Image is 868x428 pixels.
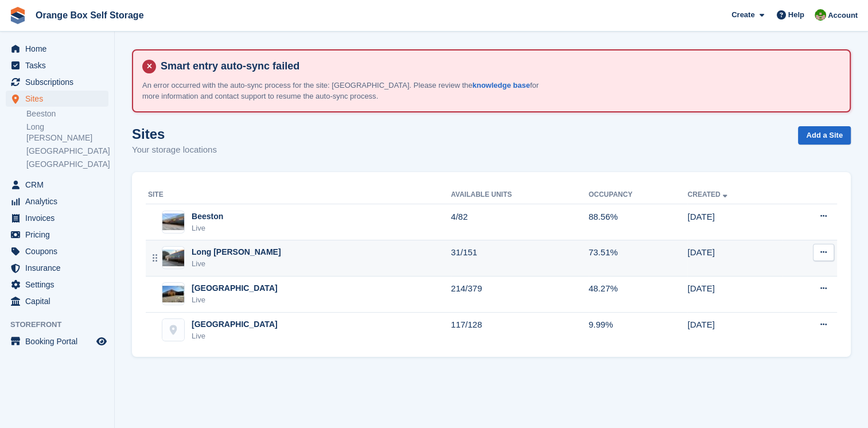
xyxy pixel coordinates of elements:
td: [DATE] [687,240,782,276]
td: [DATE] [687,204,782,240]
td: 214/379 [451,276,589,312]
td: [DATE] [687,312,782,348]
a: menu [6,74,108,90]
a: menu [6,293,108,309]
a: menu [6,193,108,209]
a: Add a Site [798,126,851,145]
a: menu [6,277,108,293]
td: 73.51% [589,240,688,276]
span: Capital [25,293,94,309]
span: CRM [25,177,94,193]
img: Image of Beeston site [162,213,184,230]
span: Storefront [10,319,114,330]
img: Furnace Road site image placeholder [162,319,184,341]
a: menu [6,227,108,243]
a: menu [6,57,108,73]
span: Settings [25,277,94,293]
span: Insurance [25,260,94,276]
p: Your storage locations [132,143,217,157]
img: Image of Long Eaton site [162,250,184,266]
a: Beeston [26,108,108,119]
img: stora-icon-8386f47178a22dfd0bd8f6a31ec36ba5ce8667c1dd55bd0f319d3a0aa187defe.svg [9,7,26,24]
div: Beeston [192,211,223,223]
span: Sites [25,91,94,107]
h4: Smart entry auto-sync failed [156,60,840,73]
a: menu [6,210,108,226]
img: Eric Smith [815,9,826,21]
th: Occupancy [589,186,688,204]
td: 4/82 [451,204,589,240]
span: Subscriptions [25,74,94,90]
a: [GEOGRAPHIC_DATA] [26,159,108,170]
td: 48.27% [589,276,688,312]
span: Coupons [25,243,94,259]
p: An error occurred with the auto-sync process for the site: [GEOGRAPHIC_DATA]. Please review the f... [142,80,544,102]
a: Preview store [95,334,108,348]
a: menu [6,243,108,259]
img: Image of Derby site [162,286,184,302]
td: 9.99% [589,312,688,348]
th: Site [146,186,451,204]
a: menu [6,91,108,107]
a: Long [PERSON_NAME] [26,122,108,143]
div: [GEOGRAPHIC_DATA] [192,318,278,330]
span: Help [788,9,804,21]
span: Invoices [25,210,94,226]
div: [GEOGRAPHIC_DATA] [192,282,278,294]
a: menu [6,333,108,349]
a: Orange Box Self Storage [31,6,149,25]
a: knowledge base [472,81,530,90]
div: Live [192,330,278,342]
a: [GEOGRAPHIC_DATA] [26,146,108,157]
h1: Sites [132,126,217,142]
a: menu [6,41,108,57]
a: menu [6,260,108,276]
span: Create [731,9,754,21]
td: [DATE] [687,276,782,312]
span: Home [25,41,94,57]
span: Tasks [25,57,94,73]
div: Live [192,294,278,306]
div: Live [192,223,223,234]
span: Account [828,10,858,21]
span: Analytics [25,193,94,209]
td: 88.56% [589,204,688,240]
div: Long [PERSON_NAME] [192,246,281,258]
a: Created [687,190,729,199]
td: 117/128 [451,312,589,348]
a: menu [6,177,108,193]
td: 31/151 [451,240,589,276]
div: Live [192,258,281,270]
span: Booking Portal [25,333,94,349]
th: Available Units [451,186,589,204]
span: Pricing [25,227,94,243]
